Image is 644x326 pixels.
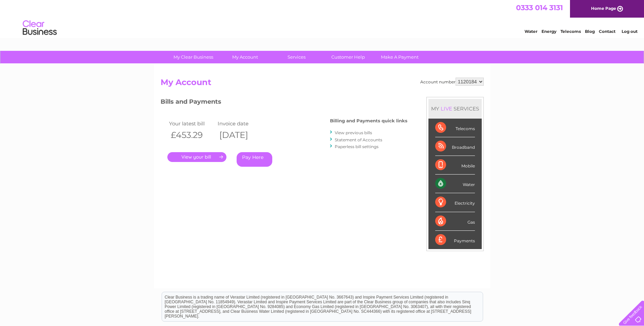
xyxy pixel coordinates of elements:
[622,29,638,34] a: Log out
[269,51,325,63] a: Services
[165,51,221,63] a: My Clear Business
[167,152,226,162] a: .
[372,51,428,63] a: Make A Payment
[428,99,482,118] div: MY SERVICES
[216,128,265,142] th: [DATE]
[330,118,407,123] h4: Billing and Payments quick links
[335,130,372,135] a: View previous bills
[435,156,475,175] div: Mobile
[435,193,475,212] div: Electricity
[161,97,407,109] h3: Bills and Payments
[585,29,595,34] a: Blog
[335,137,382,142] a: Statement of Accounts
[435,137,475,156] div: Broadband
[435,231,475,249] div: Payments
[435,175,475,193] div: Water
[335,144,379,149] a: Paperless bill settings
[167,119,216,128] td: Your latest bill
[435,119,475,137] div: Telecoms
[237,152,272,167] a: Pay Here
[216,119,265,128] td: Invoice date
[320,51,376,63] a: Customer Help
[217,51,273,63] a: My Account
[435,212,475,231] div: Gas
[162,4,483,33] div: Clear Business is a trading name of Verastar Limited (registered in [GEOGRAPHIC_DATA] No. 3667643...
[516,3,563,12] a: 0333 014 3131
[525,29,537,34] a: Water
[541,29,556,34] a: Energy
[439,105,454,112] div: LIVE
[599,29,615,34] a: Contact
[22,18,57,38] img: logo.png
[167,128,216,142] th: £453.29
[420,78,484,86] div: Account number
[161,78,484,90] h2: My Account
[560,29,581,34] a: Telecoms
